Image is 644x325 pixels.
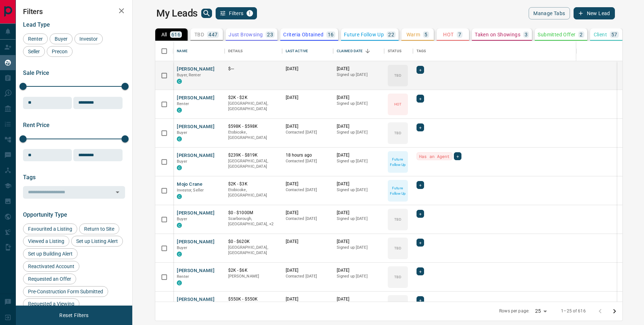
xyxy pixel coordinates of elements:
p: [DATE] [337,267,381,274]
p: TBD [394,73,401,78]
div: Name [173,41,224,61]
p: Etobicoke, [GEOGRAPHIC_DATA] [228,187,279,198]
button: [PERSON_NAME] [177,66,215,73]
div: Pre-Construction Form Submitted [23,286,108,297]
div: condos.ca [177,280,182,285]
div: + [417,123,424,131]
span: Requested an Offer [26,276,74,282]
span: + [419,124,422,131]
p: [DATE] [286,181,330,187]
button: Go to next page [607,304,622,319]
p: $0 - $1000M [228,210,279,216]
p: 2 [580,32,583,37]
div: condos.ca [177,136,182,141]
p: Signed up [DATE] [337,187,381,193]
span: Set up Building Alert [26,251,75,257]
div: Viewed a Listing [23,236,69,247]
p: Contacted [DATE] [286,187,330,193]
p: [DATE] [337,181,381,187]
p: 1–25 of 616 [561,308,585,314]
p: Signed up [DATE] [337,158,381,164]
div: + [454,152,461,160]
p: Contacted [DATE] [286,274,330,279]
div: + [417,181,424,189]
p: Etobicoke, [GEOGRAPHIC_DATA] [228,130,279,141]
span: Pre-Construction Form Submitted [26,289,106,294]
p: [DATE] [286,95,330,101]
div: Details [228,41,243,61]
span: Buyer, Renter [177,73,201,77]
button: Filters1 [216,7,257,19]
button: [PERSON_NAME] [177,239,215,245]
span: Renter [177,101,189,106]
span: Reactivated Account [26,263,77,269]
div: condos.ca [177,194,182,199]
span: Renter [177,274,189,279]
p: [DATE] [337,152,381,158]
span: Tags [23,174,36,181]
p: HOT [443,32,454,37]
div: + [417,296,424,304]
h2: Filters [23,7,125,16]
div: + [417,95,424,103]
p: [DATE] [286,267,330,274]
p: $239K - $819K [228,152,279,158]
p: [PERSON_NAME] [228,274,279,279]
p: Future Follow Up [388,185,407,196]
div: condos.ca [177,223,182,228]
button: [PERSON_NAME] [177,267,215,274]
p: Criteria Obtained [283,32,323,37]
p: 616 [171,32,180,37]
button: search button [201,9,212,18]
button: Open [112,187,123,197]
p: Contacted [DATE] [286,158,330,164]
div: Reactivated Account [23,261,79,272]
span: Precon [49,49,70,54]
p: [DATE] [286,239,330,245]
p: [DATE] [337,296,381,302]
p: Contacted [DATE] [286,216,330,222]
div: Claimed Date [333,41,384,61]
span: 1 [247,11,252,16]
p: 7 [458,32,461,37]
p: All [161,32,167,37]
p: [DATE] [337,123,381,130]
div: + [417,239,424,247]
span: Viewed a Listing [26,238,67,244]
span: Favourited a Listing [26,226,75,232]
p: [GEOGRAPHIC_DATA], [GEOGRAPHIC_DATA] [228,245,279,256]
p: [DATE] [286,296,330,302]
div: Status [384,41,413,61]
div: + [417,66,424,74]
p: $2K - $2K [228,95,279,101]
span: Return to Site [82,226,117,232]
p: Signed up [DATE] [337,274,381,279]
div: condos.ca [177,79,182,84]
button: [PERSON_NAME] [177,296,215,303]
p: Warm [406,32,420,37]
div: Investor [74,33,103,44]
button: [PERSON_NAME] [177,152,215,159]
div: Favourited a Listing [23,224,77,234]
p: TBD [394,130,401,136]
p: Future Follow Up [388,157,407,167]
p: Submitted Offer [538,32,575,37]
p: Client [594,32,607,37]
span: Buyer [177,245,187,250]
p: HOT [394,101,401,107]
p: 3 [525,32,528,37]
div: Renter [23,33,48,44]
span: Lead Type [23,21,50,28]
p: [DATE] [337,239,381,245]
div: Requested a Viewing [23,298,79,309]
span: + [419,239,422,246]
p: TBD [394,274,401,280]
span: Buyer [177,130,187,135]
div: Details [225,41,282,61]
p: Rows per page: [499,308,529,314]
div: Last Active [282,41,333,61]
div: Requested an Offer [23,274,76,284]
p: [DATE] [337,210,381,216]
p: Signed up [DATE] [337,245,381,250]
span: + [419,268,422,275]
